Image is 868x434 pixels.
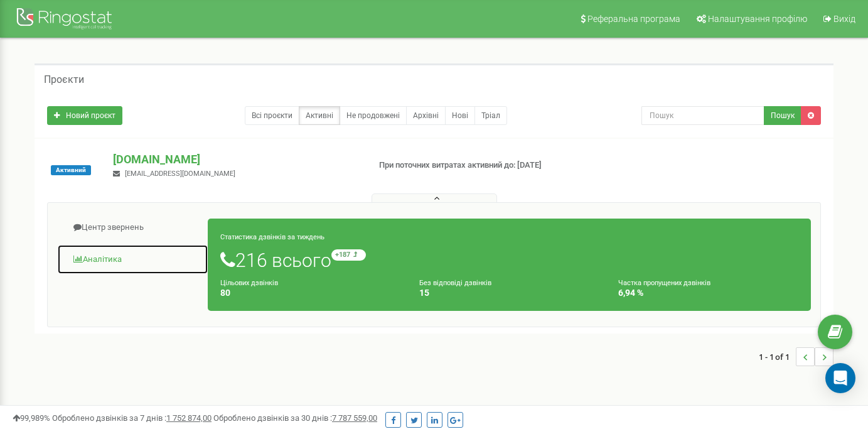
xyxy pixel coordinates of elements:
[587,14,680,24] span: Реферальна програма
[299,106,340,125] a: Активні
[419,288,599,298] h4: 15
[764,106,801,125] button: Пошук
[618,288,798,298] h4: 6,94 %
[213,413,377,423] span: Оброблено дзвінків за 30 днів :
[125,170,235,178] span: [EMAIL_ADDRESS][DOMAIN_NAME]
[833,14,855,24] span: Вихід
[825,363,855,393] div: Open Intercom Messenger
[57,244,208,275] a: Аналiтика
[13,413,50,423] span: 99,989%
[759,335,833,379] nav: ...
[245,106,299,125] a: Всі проєкти
[220,249,798,271] h1: 216 всього
[759,347,796,366] span: 1 - 1 of 1
[641,106,764,125] input: Пошук
[708,14,807,24] span: Налаштування профілю
[379,160,559,171] p: При поточних витратах активний до: [DATE]
[166,413,212,423] u: 1 752 874,00
[445,106,475,125] a: Нові
[47,106,122,125] a: Новий проєкт
[340,106,407,125] a: Не продовжені
[57,212,208,243] a: Центр звернень
[332,413,377,423] u: 7 787 559,00
[51,165,91,175] span: Активний
[52,413,212,423] span: Оброблено дзвінків за 7 днів :
[474,106,507,125] a: Тріал
[220,233,324,241] small: Статистика дзвінків за тиждень
[44,74,84,85] h5: Проєкти
[406,106,446,125] a: Архівні
[419,279,491,287] small: Без відповіді дзвінків
[113,151,358,168] p: [DOMAIN_NAME]
[331,249,366,261] small: +187
[220,279,278,287] small: Цільових дзвінків
[220,288,400,298] h4: 80
[618,279,710,287] small: Частка пропущених дзвінків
